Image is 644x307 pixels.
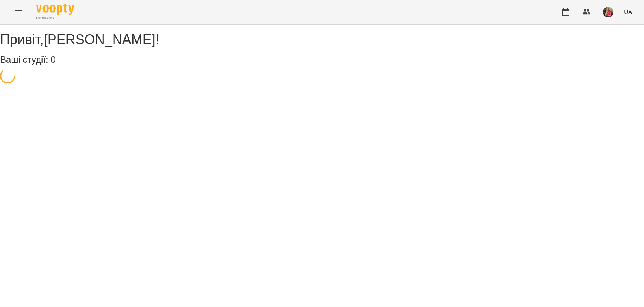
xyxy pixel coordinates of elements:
[51,54,55,65] span: 0
[603,7,613,17] img: c8ec532f7c743ac4a7ca2a244336a431.jpg
[9,3,27,21] button: Menu
[621,5,635,19] button: UA
[36,15,74,20] span: For Business
[624,8,632,16] span: UA
[36,4,74,15] img: Voopty Logo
